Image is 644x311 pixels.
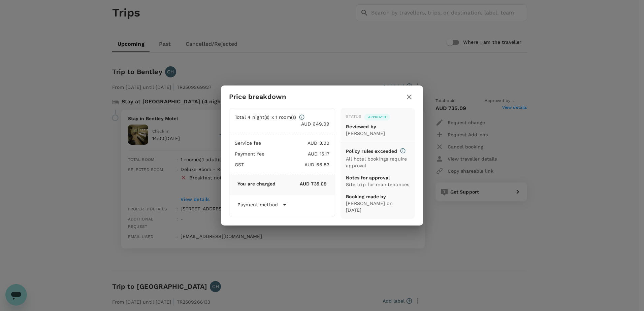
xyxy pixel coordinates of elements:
[346,174,410,181] p: Notes for approval
[261,140,330,146] p: AUD 3.00
[346,181,410,188] p: Site trip for maintenances
[346,200,410,213] p: [PERSON_NAME] on [DATE]
[346,155,410,169] p: All hotel bookings require approval
[346,113,361,120] div: Status
[346,130,410,137] p: [PERSON_NAME]
[276,180,327,187] p: AUD 735.09
[235,120,329,127] p: AUD 649.09
[346,123,410,130] p: Reviewed by
[235,150,265,157] p: Payment fee
[237,201,278,208] p: Payment method
[229,91,286,102] h6: Price breakdown
[346,193,410,200] p: Booking made by
[237,180,276,187] p: You are charged
[235,114,296,120] p: Total 4 night(s) x 1 room(s)
[364,115,390,119] span: Approved
[235,161,244,168] p: GST
[244,161,329,168] p: AUD 66.83
[265,150,330,157] p: AUD 16.17
[346,148,397,154] p: Policy rules exceeded
[235,140,261,146] p: Service fee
